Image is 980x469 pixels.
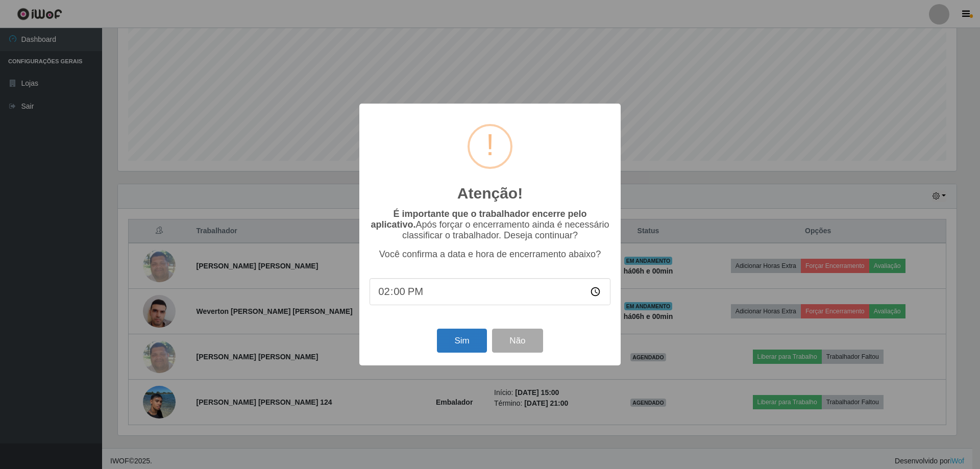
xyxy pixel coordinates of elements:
button: Não [492,329,543,353]
h2: Atenção! [457,184,523,203]
b: É importante que o trabalhador encerre pelo aplicativo. [371,209,586,230]
p: Você confirma a data e hora de encerramento abaixo? [370,249,610,260]
p: Após forçar o encerramento ainda é necessário classificar o trabalhador. Deseja continuar? [370,209,610,241]
button: Sim [437,329,486,353]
